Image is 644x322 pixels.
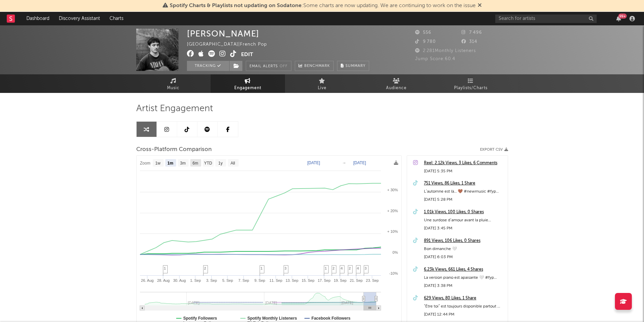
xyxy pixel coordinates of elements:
[366,278,379,282] text: 23. Sep
[187,41,275,49] div: [GEOGRAPHIC_DATA] | French Pop
[454,84,487,92] span: Playlists/Charts
[302,278,314,282] text: 15. Sep
[424,282,504,290] div: [DATE] 3:38 PM
[357,266,359,270] span: 4
[424,253,504,261] div: [DATE] 6:03 PM
[206,278,217,282] text: 3. Sep
[254,278,265,282] text: 9. Sep
[261,266,263,270] span: 1
[386,84,407,92] span: Audience
[424,196,504,204] div: [DATE] 5:28 PM
[350,278,362,282] text: 21. Sep
[187,61,229,71] button: Tracking
[304,62,330,70] span: Benchmark
[241,50,253,59] button: Edit
[334,278,347,282] text: 19. Sep
[325,266,327,270] span: 1
[190,278,201,282] text: 1. Sep
[415,30,431,35] span: 556
[387,188,398,192] text: + 30%
[192,161,198,166] text: 6m
[387,209,398,213] text: + 20%
[22,12,54,25] a: Dashboard
[285,266,287,270] span: 3
[387,229,398,233] text: + 10%
[359,74,434,93] a: Audience
[424,224,504,232] div: [DATE] 3:45 PM
[424,311,504,319] div: [DATE] 12:44 PM
[173,278,186,282] text: 30. Aug
[280,65,288,68] em: Off
[204,161,212,166] text: YTD
[424,167,504,175] div: [DATE] 5:35 PM
[285,74,359,93] a: Live
[167,84,180,92] span: Music
[478,3,482,8] span: Dismiss
[480,148,508,152] button: Export CSV
[317,278,330,282] text: 17. Sep
[105,12,128,25] a: Charts
[424,179,504,188] a: 751 Views, 86 Likes, 1 Share
[307,160,320,165] text: [DATE]
[54,12,105,25] a: Discovery Assistant
[238,278,249,282] text: 7. Sep
[424,237,504,245] a: 891 Views, 106 Likes, 0 Shares
[424,266,504,274] a: 6.23k Views, 661 Likes, 4 Shares
[349,266,351,270] span: 2
[345,64,365,68] span: Summary
[341,266,343,270] span: 4
[222,278,233,282] text: 5. Sep
[167,161,173,166] text: 1m
[616,16,621,21] button: 99+
[269,278,282,282] text: 11. Sep
[230,161,235,166] text: All
[295,61,334,71] a: Benchmark
[618,14,627,19] div: 99 +
[415,40,436,44] span: 9 780
[424,302,504,311] div: “Être toi” est toujours disponible partout 🤎 #newmusic #etretoi #popmusic
[365,266,367,270] span: 3
[424,245,504,253] div: Bon dimanche 🤍
[187,29,259,39] div: [PERSON_NAME]
[434,74,508,93] a: Playlists/Charts
[461,30,482,35] span: 7 496
[234,84,261,92] span: Engagement
[424,294,504,302] a: 629 Views, 80 Likes, 1 Share
[204,266,206,270] span: 2
[164,266,166,270] span: 1
[136,146,212,154] span: Cross-Platform Comparison
[461,40,477,44] span: 314
[170,3,302,8] span: Spotify Charts & Playlists not updating on Sodatone
[218,161,222,166] text: 1y
[247,316,297,321] text: Spotify Monthly Listeners
[136,105,213,113] span: Artist Engagement
[311,316,351,321] text: Facebook Followers
[337,61,369,71] button: Summary
[424,274,504,282] div: La version piano est apaisante 🤍 #fypシ゚ #cover
[136,74,211,93] a: Music
[318,84,327,92] span: Live
[415,57,455,61] span: Jump Score: 60.4
[285,278,298,282] text: 13. Sep
[211,74,285,93] a: Engagement
[342,160,346,165] text: →
[424,208,504,216] a: 1.01k Views, 100 Likes, 0 Shares
[246,61,291,71] button: Email AlertsOff
[170,3,476,8] span: : Some charts are now updating. We are continuing to work on the issue
[424,159,504,167] a: Reel: 2.12k Views, 3 Likes, 6 Comments
[183,316,217,321] text: Spotify Followers
[495,15,597,23] input: Search for artists
[140,161,150,166] text: Zoom
[389,271,398,275] text: -10%
[415,49,476,53] span: 2 281 Monthly Listeners
[155,161,161,166] text: 1w
[141,278,153,282] text: 26. Aug
[180,161,186,166] text: 3m
[333,266,335,270] span: 2
[392,250,398,254] text: 0%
